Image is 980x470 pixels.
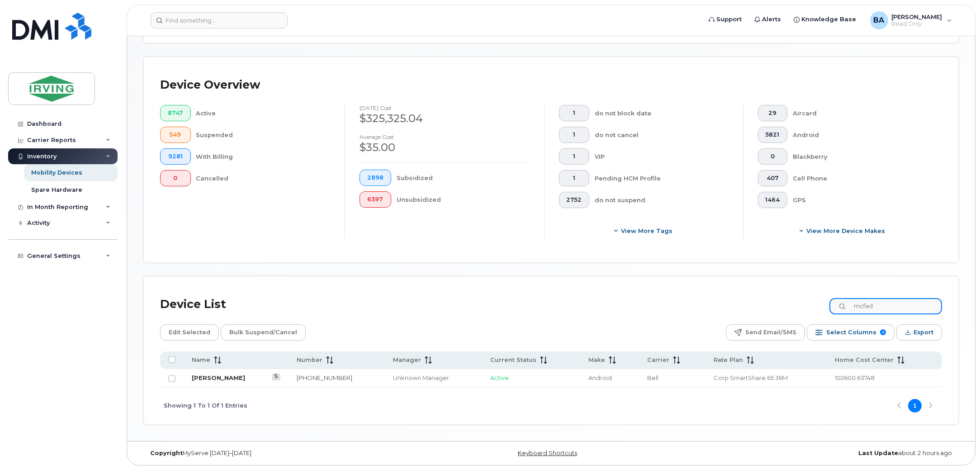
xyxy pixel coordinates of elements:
[559,192,590,208] button: 2752
[360,191,391,208] button: 6397
[168,175,183,182] span: 0
[588,374,612,381] span: Android
[762,15,781,24] span: Alerts
[566,175,582,182] span: 1
[758,148,788,165] button: 0
[192,374,245,381] a: [PERSON_NAME]
[892,13,942,20] span: [PERSON_NAME]
[826,326,876,339] span: Select Columns
[714,356,743,364] span: Rate Plan
[766,196,780,204] span: 1464
[566,153,582,160] span: 1
[160,324,219,341] button: Edit Selected
[566,109,582,117] span: 1
[360,170,391,186] button: 2898
[880,329,886,335] span: 9
[360,140,529,155] div: $35.00
[221,324,306,341] button: Bulk Suspend/Cancel
[896,324,942,341] button: Export
[717,15,742,24] span: Support
[908,399,922,413] button: Page 1
[360,134,529,140] h4: Average cost
[806,227,885,235] span: View More Device Makes
[393,356,421,364] span: Manager
[595,127,729,143] div: do not cancel
[196,170,331,186] div: Cancelled
[748,10,788,28] a: Alerts
[914,326,933,339] span: Export
[150,450,183,456] strong: Copyright
[766,175,780,182] span: 407
[595,192,729,208] div: do not suspend
[143,450,415,457] div: MyServe [DATE]–[DATE]
[160,105,191,121] button: 8747
[297,356,322,364] span: Number
[758,223,928,239] button: View More Device Makes
[874,15,885,26] span: BA
[196,148,331,165] div: With Billing
[793,192,928,208] div: GPS
[490,356,536,364] span: Current Status
[367,174,383,181] span: 2898
[864,11,958,29] div: Bonas, Amanda
[360,111,529,126] div: $325,325.04
[892,20,942,28] span: Read Only
[595,105,729,121] div: do not block data
[559,105,590,121] button: 1
[647,374,658,381] span: Bell
[595,148,729,165] div: VIP
[802,15,857,24] span: Knowledge Base
[758,170,788,186] button: 407
[559,170,590,186] button: 1
[160,73,260,97] div: Device Overview
[297,374,352,381] a: [PHONE_NUMBER]
[360,105,529,111] h4: [DATE] cost
[835,356,894,364] span: Home Cost Center
[160,293,226,316] div: Device List
[164,399,247,413] span: Showing 1 To 1 Of 1 Entries
[726,324,805,341] button: Send Email/SMS
[588,356,605,364] span: Make
[272,374,280,380] a: View Last Bill
[766,131,780,138] span: 5821
[793,127,928,143] div: Android
[647,356,669,364] span: Carrier
[807,324,895,341] button: Select Columns 9
[766,109,780,117] span: 29
[192,356,210,364] span: Name
[835,374,875,381] span: 102600.63748
[559,223,729,239] button: View more tags
[793,148,928,165] div: Blackberry
[160,148,191,165] button: 9281
[160,127,191,143] button: 549
[788,10,863,28] a: Knowledge Base
[490,374,509,381] span: Active
[687,450,959,457] div: about 2 hours ago
[169,326,210,339] span: Edit Selected
[229,326,297,339] span: Bulk Suspend/Cancel
[758,127,788,143] button: 5821
[397,170,530,186] div: Subsidized
[566,131,582,138] span: 1
[518,450,577,456] a: Keyboard Shortcuts
[703,10,748,28] a: Support
[397,191,530,208] div: Unsubsidized
[559,148,590,165] button: 1
[758,192,788,208] button: 1464
[196,105,331,121] div: Active
[168,109,183,117] span: 8747
[793,105,928,121] div: Aircard
[367,196,383,203] span: 6397
[766,153,780,160] span: 0
[393,374,474,382] div: Unknown Manager
[160,170,191,186] button: 0
[595,170,729,186] div: Pending HCM Profile
[559,127,590,143] button: 1
[196,127,331,143] div: Suspended
[858,450,898,456] strong: Last Update
[829,298,942,314] input: Search Device List ...
[745,326,796,339] span: Send Email/SMS
[758,105,788,121] button: 29
[168,131,183,138] span: 549
[151,12,288,28] input: Find something...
